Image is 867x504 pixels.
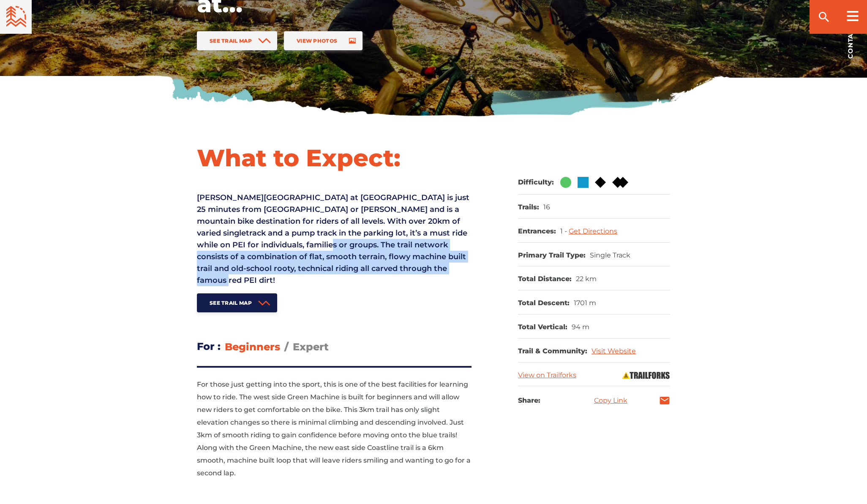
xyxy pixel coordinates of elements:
[543,203,550,212] dd: 16
[518,275,572,284] dt: Total Distance:
[847,13,853,59] span: Contact us
[518,347,587,356] dt: Trail & Community:
[560,227,569,235] span: 1
[659,395,670,406] a: mail
[210,38,252,44] span: See Trail Map
[590,251,630,260] dd: Single Track
[197,380,471,477] span: For those just getting into the sport, this is one of the best facilities for learning how to rid...
[592,347,636,355] a: Visit Website
[612,177,628,188] img: Double Black DIamond
[578,177,589,188] img: Blue Square
[518,178,554,187] dt: Difficulty:
[574,299,596,308] dd: 1701 m
[197,293,277,312] a: See Trail Map
[518,227,556,236] dt: Entrances:
[197,31,277,50] a: See Trail Map
[197,193,469,285] span: [PERSON_NAME][GEOGRAPHIC_DATA] at [GEOGRAPHIC_DATA] is just 25 minutes from [GEOGRAPHIC_DATA] or ...
[293,341,329,353] span: Expert
[518,395,540,406] h3: Share:
[197,143,472,173] h1: What to Expect:
[576,275,597,284] dd: 22 km
[572,323,589,332] dd: 94 m
[595,177,606,188] img: Black Diamond
[518,299,570,308] dt: Total Descent:
[560,177,571,188] img: Green Circle
[284,31,363,50] a: View Photos
[594,397,627,404] a: Copy Link
[210,300,252,306] span: See Trail Map
[622,371,670,379] img: Trailforks
[518,251,586,260] dt: Primary Trail Type:
[518,323,567,332] dt: Total Vertical:
[297,38,337,44] span: View Photos
[518,203,539,212] dt: Trails:
[817,10,831,24] ion-icon: search
[197,338,221,355] h3: For
[225,341,280,353] span: Beginners
[569,227,617,235] a: Get Directions
[518,371,576,379] a: View on Trailforks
